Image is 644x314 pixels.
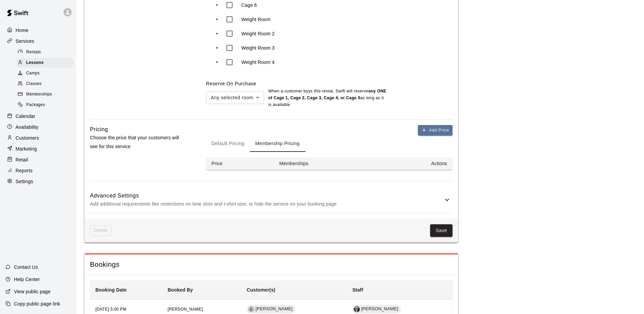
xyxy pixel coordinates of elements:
a: Lessons [16,57,76,68]
b: Staff [352,287,363,293]
span: Classes [26,81,41,87]
p: Weight Room 2 [241,30,275,37]
p: Calendar [16,113,35,120]
a: Retail [5,155,71,165]
span: Lessons [26,59,44,66]
a: Settings [5,176,71,187]
div: Rentals [16,48,74,57]
div: Advanced SettingsAdd additional requirements like restrictions on time slots and t-shirt size, or... [90,187,453,213]
p: Marketing [16,145,37,152]
div: Packages [16,100,74,110]
a: Packages [16,100,76,110]
a: Reports [5,165,71,176]
div: Memberships [16,90,74,99]
p: Add additional requirements like restrictions on time slots and t-shirt size, or hide the service... [90,200,443,208]
p: Settings [16,178,33,185]
div: Carter Phillips [248,306,254,312]
span: Memberships [26,91,52,98]
a: Camps [16,68,76,79]
a: Memberships [16,89,76,100]
div: Mason Edwards[PERSON_NAME] [352,305,401,313]
div: Lessons [16,58,74,68]
span: Camps [26,70,40,77]
img: Mason Edwards [354,306,360,312]
div: Any selected room [206,91,264,104]
a: Calendar [5,111,71,121]
b: Customer(s) [247,287,275,293]
p: Copy public page link [14,300,60,307]
a: Customers [5,133,71,143]
p: Customers [16,135,39,141]
p: Contact Us [14,264,38,271]
th: Price [206,157,274,170]
label: Reserve On Purchase [206,81,256,86]
button: Membership Pricing [250,136,305,152]
span: [PERSON_NAME] [253,306,295,312]
a: Services [5,36,71,46]
div: [PERSON_NAME] [247,305,295,313]
span: [PERSON_NAME] [358,306,401,312]
a: Rentals [16,47,76,57]
p: Choose the price that your customers will see for this service [90,134,184,151]
p: Reports [16,167,33,174]
p: Availability [16,124,39,130]
p: Retail [16,156,28,163]
span: Bookings [90,260,453,269]
span: This lesson can't be deleted because its tied to: credits, [90,225,112,236]
span: Packages [26,102,45,108]
p: Help Center [14,276,40,283]
th: Memberships [274,157,381,170]
p: When a customer buys this rental , Swift will reserve as long as it is available [268,88,387,108]
b: Booked By [168,287,193,293]
span: Rentals [26,49,41,56]
span: [DATE] 5:00 PM [95,307,126,312]
b: Booking Date [95,287,127,293]
a: Availability [5,122,71,132]
button: Save [430,224,453,237]
div: Classes [16,79,74,89]
p: Weight Room [241,16,271,23]
span: [PERSON_NAME] [168,307,203,312]
p: Weight Room 4 [241,59,275,66]
h6: Pricing [90,125,108,134]
p: Services [16,38,34,45]
p: Home [16,27,29,34]
a: Classes [16,79,76,89]
div: Camps [16,69,74,78]
th: Actions [381,157,453,170]
p: View public page [14,288,51,295]
h6: Advanced Settings [90,191,443,200]
button: Default Pricing [206,136,250,152]
a: Marketing [5,144,71,154]
button: Add Price [418,125,453,136]
p: Weight Room 3 [241,45,275,51]
p: Cage 6 [241,2,257,8]
a: Home [5,25,71,35]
